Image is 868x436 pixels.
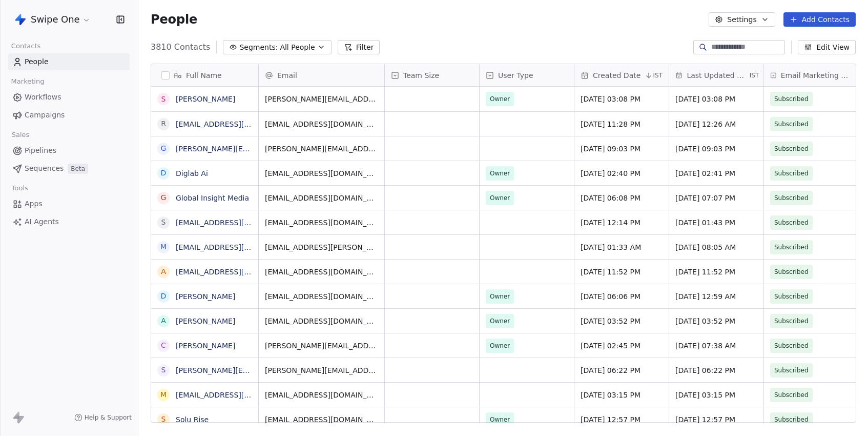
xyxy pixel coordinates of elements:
span: [DATE] 01:43 PM [675,217,757,228]
span: Subscribed [774,119,809,129]
div: r [161,118,166,129]
span: [EMAIL_ADDRESS][DOMAIN_NAME] [265,119,378,129]
span: Subscribed [774,316,809,326]
span: [DATE] 02:40 PM [581,168,663,179]
span: [DATE] 06:06 PM [581,291,663,302]
span: [EMAIL_ADDRESS][PERSON_NAME][DOMAIN_NAME] [265,242,378,252]
span: [EMAIL_ADDRESS][DOMAIN_NAME] [265,217,378,228]
span: Subscribed [774,365,809,375]
span: [DATE] 08:05 AM [675,242,757,252]
span: [DATE] 11:52 PM [675,267,757,277]
span: [DATE] 09:03 PM [675,144,757,154]
div: m [160,389,167,400]
a: [EMAIL_ADDRESS][PERSON_NAME][DOMAIN_NAME] [176,243,361,251]
span: Last Updated Date [687,70,747,81]
span: [EMAIL_ADDRESS][DOMAIN_NAME] [265,291,378,302]
span: [DATE] 09:03 PM [581,144,663,154]
a: [PERSON_NAME] [176,95,235,103]
div: C [161,340,166,351]
span: Owner [490,94,510,104]
iframe: Intercom live chat [833,401,858,426]
span: Owner [490,168,510,179]
span: Subscribed [774,217,809,228]
button: Add Contacts [783,12,856,27]
span: [DATE] 12:26 AM [675,119,757,129]
span: Subscribed [774,267,809,277]
span: [EMAIL_ADDRESS][DOMAIN_NAME] [265,193,378,203]
span: Email [277,70,297,81]
a: [PERSON_NAME][EMAIL_ADDRESS][DOMAIN_NAME] [176,145,361,153]
span: Subscribed [774,390,809,400]
span: Marketing [7,74,49,89]
span: Subscribed [774,242,809,252]
span: Owner [490,316,510,326]
span: Subscribed [774,168,809,179]
div: S [161,94,166,105]
span: [DATE] 03:08 PM [675,94,757,104]
div: G [161,192,167,203]
div: A [161,315,166,326]
span: Owner [490,341,510,351]
a: Solu Rise [176,415,209,424]
span: IST [750,71,759,80]
span: [PERSON_NAME][EMAIL_ADDRESS][DOMAIN_NAME] [265,341,378,351]
span: Owner [490,414,510,425]
a: [EMAIL_ADDRESS][DOMAIN_NAME] [176,391,301,399]
span: [PERSON_NAME][EMAIL_ADDRESS][DOMAIN_NAME] [265,365,378,375]
span: Owner [490,291,510,302]
span: [DATE] 02:45 PM [581,341,663,351]
div: s [161,365,166,375]
span: IST [653,71,663,80]
span: [PERSON_NAME][EMAIL_ADDRESS][DOMAIN_NAME] [265,94,378,104]
span: 3810 Contacts [151,41,210,53]
a: Diglab Ai [176,169,208,177]
a: [EMAIL_ADDRESS][DOMAIN_NAME] [176,120,301,128]
a: [PERSON_NAME][EMAIL_ADDRESS][DOMAIN_NAME] [176,366,361,374]
span: Subscribed [774,291,809,302]
a: [PERSON_NAME] [176,317,235,325]
span: Sales [7,127,34,143]
span: Subscribed [774,193,809,203]
span: Created Date [593,70,640,81]
span: [DATE] 02:41 PM [675,168,757,179]
span: [DATE] 12:59 AM [675,291,757,302]
span: Full Name [186,70,222,81]
a: [PERSON_NAME] [176,292,235,301]
span: People [151,12,197,27]
span: Subscribed [774,144,809,154]
div: D [161,291,167,302]
span: [DATE] 07:38 AM [675,341,757,351]
span: [PERSON_NAME][EMAIL_ADDRESS][DOMAIN_NAME] [265,144,378,154]
div: g [161,143,167,154]
span: [EMAIL_ADDRESS][DOMAIN_NAME] [265,316,378,326]
span: [DATE] 07:07 PM [675,193,757,203]
a: [EMAIL_ADDRESS][DOMAIN_NAME] [176,219,301,227]
span: User Type [498,70,533,81]
button: Settings [709,12,775,27]
span: [DATE] 06:22 PM [581,365,663,375]
span: Swipe One [31,13,80,26]
span: [DATE] 06:08 PM [581,193,663,203]
div: s [161,217,166,228]
button: Edit View [798,40,856,54]
div: grid [151,87,259,423]
div: S [161,414,166,425]
div: a [161,266,166,277]
span: [DATE] 11:52 PM [581,267,663,277]
a: [PERSON_NAME] [176,342,235,350]
div: D [161,168,167,179]
button: Filter [338,40,380,54]
span: [DATE] 11:28 PM [581,119,663,129]
span: Help & Support [85,413,132,422]
span: [EMAIL_ADDRESS][DOMAIN_NAME] [265,168,378,179]
span: Team Size [403,70,439,81]
span: [DATE] 03:15 PM [581,390,663,400]
span: Segments: [239,42,278,53]
span: Tools [7,181,32,196]
span: [DATE] 06:22 PM [675,365,757,375]
span: Subscribed [774,341,809,351]
span: Owner [490,193,510,203]
span: [EMAIL_ADDRESS][DOMAIN_NAME] [265,390,378,400]
span: Subscribed [774,94,809,104]
span: [EMAIL_ADDRESS][DOMAIN_NAME] [265,414,378,425]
